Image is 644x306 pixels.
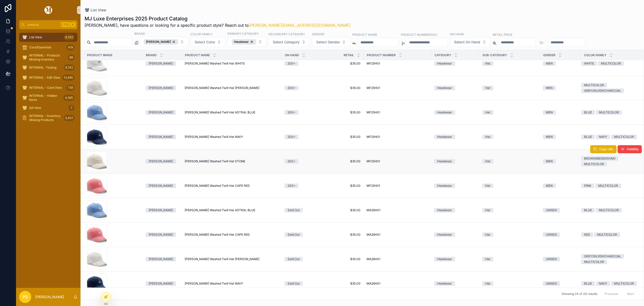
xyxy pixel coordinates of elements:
div: MULTICOLOR [601,61,621,66]
a: PINKMULTICOLOR [581,183,637,188]
div: Hat [485,257,490,261]
a: [PERSON_NAME] [146,61,179,66]
label: Product Name [352,32,377,37]
span: INTERNAL - Edit View [29,76,60,80]
div: MULTICOLOR [584,260,604,264]
div: 200+ [288,86,295,90]
span: Product Number [367,53,396,57]
a: [PERSON_NAME] Washed Twill Hat STONE [185,159,278,163]
a: BLUENAVYMULTICOLOR [581,135,637,139]
div: MULTICOLOR [597,232,617,237]
div: 5,401 [64,115,74,121]
span: [PERSON_NAME] Washed Twill Hat ASTRAL BLUE [185,110,255,114]
div: [PERSON_NAME] [149,86,173,90]
a: [PERSON_NAME] [146,183,179,188]
span: K [71,23,75,27]
a: Hat [482,159,537,164]
span: INTERNAL - Card View [29,86,62,90]
a: Hat [482,232,537,237]
a: MA26H01 [367,282,428,286]
div: [PERSON_NAME] [149,110,173,115]
h1: MJ Luxe Enterprises 2025 Product Catalog [85,15,351,22]
button: Unselect PETER_MILLAR [144,39,178,45]
div: Hat [485,159,490,164]
a: UNISEX [543,281,578,286]
div: MULTICOLOR [614,135,634,139]
a: Hat [482,110,537,115]
label: Gender [312,32,324,36]
label: Brand [134,31,145,36]
a: $35.00 [329,233,360,237]
span: MF25H01 [367,159,380,163]
span: Select On Hand [454,40,480,45]
span: INTERNAL - Hidden Items [29,94,61,102]
a: Sold Out [285,257,323,261]
div: RED [584,232,590,237]
a: List View9,742 [19,33,77,42]
div: Hat [485,86,490,90]
a: MA26H01 [367,233,428,237]
span: MF25H01 [367,86,380,90]
div: UNISEX [546,232,557,237]
div: MULTICOLOR [599,110,619,115]
a: Core/Essentials419 [19,43,77,52]
div: UNISEX [546,257,557,261]
div: 7 [68,105,74,111]
button: Select Button [227,37,266,47]
div: Hat [485,110,490,115]
a: Sold Out [285,232,323,237]
span: [PERSON_NAME] Washed Twill Hat [PERSON_NAME] [185,86,259,90]
span: [PERSON_NAME] Washed Twill Hat ASTRAL BLUE [185,208,255,212]
div: [PERSON_NAME] [149,135,173,139]
a: [PERSON_NAME] Washed Twill Hat ASTRAL BLUE [185,208,278,212]
label: Primary Category [227,31,259,36]
div: [PERSON_NAME] [144,39,178,45]
a: Headwear [434,281,476,286]
span: INTERNAL -Testing [29,66,56,70]
span: Gender [543,53,555,57]
div: Hat [485,281,490,286]
div: Hat [485,61,490,66]
div: MULTICOLOR [584,162,604,166]
span: Ctrl [61,22,70,27]
label: Product Number/SKU [401,32,437,37]
a: 200+ [285,110,323,115]
a: MEN [543,86,578,90]
div: Hat [485,232,490,237]
div: scrollable content [16,29,80,129]
a: [PERSON_NAME] Washed Twill Hat NAVY [185,135,278,139]
a: [PERSON_NAME] [146,135,179,139]
a: UNISEX [543,257,578,261]
div: Sold Out [288,257,300,261]
div: 200+ [288,61,295,66]
button: Select Button [139,37,188,47]
div: Sold Out [288,208,300,212]
div: GREY/SILVER/CHARCOAL [584,254,621,259]
span: PS [23,294,28,300]
span: MA26H01 [367,282,380,286]
button: Jump to...CtrlK [19,20,77,29]
a: $35.00 [329,110,360,114]
label: On Hand [450,32,464,36]
div: Headwear [437,232,452,237]
div: 9,742 [64,65,74,71]
button: Select Button [190,37,225,47]
a: $35.00 [329,62,360,66]
a: Headwear [434,208,476,212]
a: [PERSON_NAME] [146,159,179,164]
span: QA View [29,106,41,110]
span: MA26H01 [367,233,380,237]
div: GREY/SILVER/CHARCOAL [584,88,621,93]
div: Headwear [437,208,452,212]
div: Headwear [437,110,452,115]
a: REDMULTICOLOR [581,232,637,237]
a: [PERSON_NAME] [146,208,179,212]
a: [PERSON_NAME] Washed Twill Hat ASTRAL BLUE [185,110,278,114]
div: [PERSON_NAME] [149,159,173,164]
a: MF25H01 [367,110,428,114]
div: BLUE [584,281,592,286]
a: [PERSON_NAME] [146,257,179,261]
div: 419 [66,44,74,50]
